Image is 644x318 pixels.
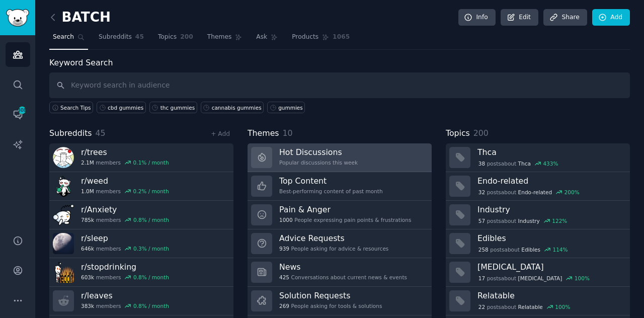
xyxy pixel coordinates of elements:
span: 269 [279,302,289,309]
h3: Hot Discussions [279,147,358,157]
label: Keyword Search [49,58,113,67]
span: 1000 [279,216,293,223]
div: post s about [477,274,591,283]
a: r/stopdrinking603kmembers0.8% / month [49,258,233,287]
span: Search Tips [60,104,91,111]
a: Endo-related32postsaboutEndo-related200% [446,172,630,201]
div: cannabis gummies [212,104,262,111]
div: members [81,302,169,309]
span: 38 [478,160,485,167]
div: post s about [477,216,568,225]
a: Relatable22postsaboutRelatable100% [446,287,630,315]
span: 10 [283,128,293,138]
div: 0.2 % / month [133,188,169,195]
span: 646k [81,245,94,252]
div: People asking for tools & solutions [279,302,382,309]
img: Anxiety [53,204,74,225]
span: Topics [158,33,177,42]
div: 0.8 % / month [133,302,169,309]
a: r/leaves383kmembers0.8% / month [49,287,233,315]
span: Search [53,33,74,42]
a: r/Anxiety785kmembers0.8% / month [49,201,233,229]
div: post s about [477,302,571,311]
h3: r/ weed [81,176,169,186]
a: r/sleep646kmembers0.3% / month [49,229,233,258]
h3: Advice Requests [279,233,388,244]
span: Products [292,33,318,42]
div: 0.8 % / month [133,216,169,223]
a: cbd gummies [97,102,146,113]
span: 785k [81,216,94,223]
span: 383k [81,302,94,309]
h3: r/ trees [81,147,169,157]
h3: Edibles [477,233,623,244]
div: post s about [477,245,569,254]
h2: BATCH [49,10,111,26]
a: Themes [204,29,246,50]
h3: r/ leaves [81,290,169,301]
span: 45 [96,128,106,138]
a: News425Conversations about current news & events [248,258,432,287]
a: Subreddits45 [95,29,147,50]
span: 603k [81,274,94,281]
h3: Endo-related [477,176,623,186]
a: + Add [211,130,230,137]
div: members [81,216,169,223]
a: Thca38postsaboutThca433% [446,143,630,172]
a: Products1065 [288,29,353,50]
h3: r/ Anxiety [81,204,169,215]
a: Share [543,9,587,26]
h3: r/ stopdrinking [81,262,169,272]
a: r/weed1.0Mmembers0.2% / month [49,172,233,201]
span: 1.0M [81,188,94,195]
span: 32 [478,189,485,196]
h3: Thca [477,147,623,157]
div: 0.8 % / month [133,274,169,281]
input: Keyword search in audience [49,72,630,98]
a: Advice Requests939People asking for advice & resources [248,229,432,258]
span: 1065 [333,33,350,42]
span: 22 [478,303,485,310]
div: 0.1 % / month [133,159,169,166]
div: Popular discussions this week [279,159,358,166]
a: Add [592,9,630,26]
a: r/trees2.1Mmembers0.1% / month [49,143,233,172]
span: 200 [180,33,193,42]
h3: Relatable [477,290,623,301]
div: cbd gummies [108,104,143,111]
span: 425 [279,274,289,281]
div: Conversations about current news & events [279,274,407,281]
div: Best-performing content of past month [279,188,383,195]
div: gummies [278,104,303,111]
div: 200 % [565,189,580,196]
span: Endo-related [518,189,552,196]
a: Edibles258postsaboutEdibles114% [446,229,630,258]
span: 2.1M [81,159,94,166]
h3: Top Content [279,176,383,186]
a: Solution Requests269People asking for tools & solutions [248,287,432,315]
a: Search [49,29,88,50]
span: 17 [478,275,485,282]
a: Top ContentBest-performing content of past month [248,172,432,201]
h3: News [279,262,407,272]
div: 114 % [553,246,568,253]
button: Search Tips [49,102,93,113]
img: GummySearch logo [6,9,29,27]
img: trees [53,147,74,168]
div: members [81,188,169,195]
span: Themes [207,33,232,42]
div: members [81,159,169,166]
h3: [MEDICAL_DATA] [477,262,623,272]
span: Relatable [518,303,543,310]
div: People expressing pain points & frustrations [279,216,411,223]
span: Edibles [521,246,540,253]
div: 0.3 % / month [133,245,169,252]
a: Info [458,9,496,26]
div: People asking for advice & resources [279,245,388,252]
span: Industry [518,217,540,224]
span: Ask [256,33,267,42]
h3: Industry [477,204,623,215]
div: thc gummies [160,104,195,111]
span: Subreddits [49,127,92,140]
span: 45 [135,33,144,42]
